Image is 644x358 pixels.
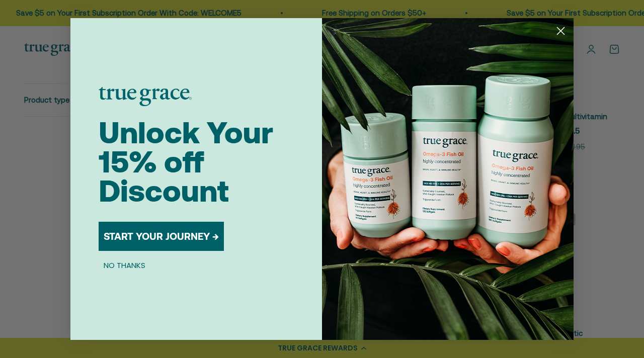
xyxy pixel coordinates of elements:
button: START YOUR JOURNEY → [99,222,224,251]
img: logo placeholder [99,87,192,106]
button: NO THANKS [99,259,150,271]
button: Close dialog [552,22,570,40]
span: Unlock Your 15% off Discount [99,115,273,208]
img: 098727d5-50f8-4f9b-9554-844bb8da1403.jpeg [322,18,574,340]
